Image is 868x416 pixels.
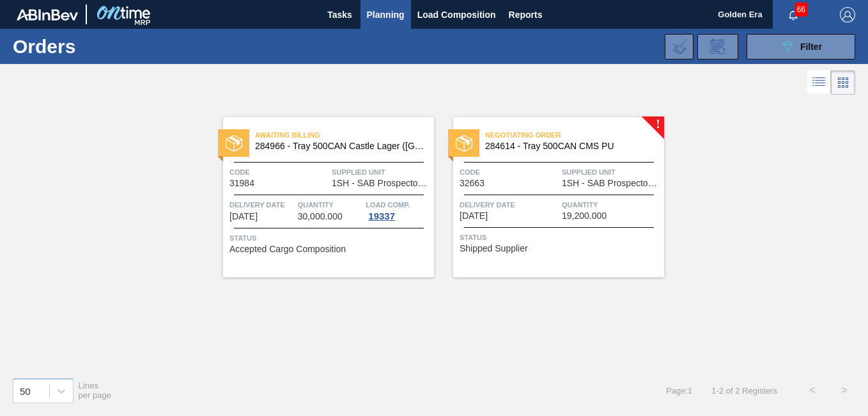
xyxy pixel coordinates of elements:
span: Shipped Supplier [460,244,528,253]
button: < [796,374,828,406]
span: 1SH - SAB Prospecton Brewery [332,179,431,188]
span: Delivery Date [229,198,295,211]
span: 32663 [460,179,484,188]
span: Load Comp. [366,198,410,211]
span: Status [460,231,661,244]
span: Quantity [562,198,661,211]
span: Supplied Unit [562,166,661,179]
span: 1 - 2 of 2 Registers [711,386,777,396]
span: Page : 1 [666,386,692,396]
a: Load Comp.19337 [366,198,431,221]
span: Tasks [326,7,354,22]
span: 19,200.000 [562,211,607,221]
span: 284966 - Tray 500CAN Castle Lager (Hogwarts) [255,141,424,151]
img: Logout [840,7,855,22]
span: 31984 [229,179,254,188]
span: 10/11/2025 [460,211,488,221]
span: 66 [794,3,808,17]
span: Code [460,166,559,179]
img: TNhmsLtSVTkK8tSr43FrP2fwEKptu5GPRR3wAAAABJRU5ErkJggg== [17,9,78,20]
div: 50 [20,385,31,396]
a: !statusNegotiating Order284614 - Tray 500CAN CMS PUCode32663Supplied Unit1SH - SAB Prospecton Bre... [434,117,664,277]
span: Status [229,232,431,244]
div: Import Order Negotiation [665,34,694,60]
button: > [828,374,860,406]
button: Filter [747,34,855,60]
span: 09/23/2025 [229,212,258,221]
span: Lines per page [79,381,112,400]
span: Supplied Unit [332,166,431,179]
span: Awaiting Billing [255,129,434,141]
div: 19337 [366,211,398,221]
button: Notifications [773,6,814,24]
img: status [226,135,242,152]
span: Delivery Date [460,198,559,211]
div: Card Vision [831,70,855,95]
span: Accepted Cargo Composition [229,244,346,254]
div: List Vision [807,70,831,95]
h1: Orders [13,39,192,54]
a: statusAwaiting Billing284966 - Tray 500CAN Castle Lager ([GEOGRAPHIC_DATA])Code31984Supplied Unit... [204,117,434,277]
span: Quantity [298,198,363,211]
span: 284614 - Tray 500CAN CMS PU [485,141,654,151]
span: Load Composition [417,7,496,22]
span: 30,000.000 [298,212,343,221]
span: Planning [367,7,405,22]
img: status [456,135,472,152]
span: 1SH - SAB Prospecton Brewery [562,179,661,188]
div: Order Review Request [697,34,738,60]
span: Reports [509,7,543,22]
span: Filter [800,42,822,52]
span: Negotiating Order [485,129,664,141]
span: Code [229,166,329,179]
